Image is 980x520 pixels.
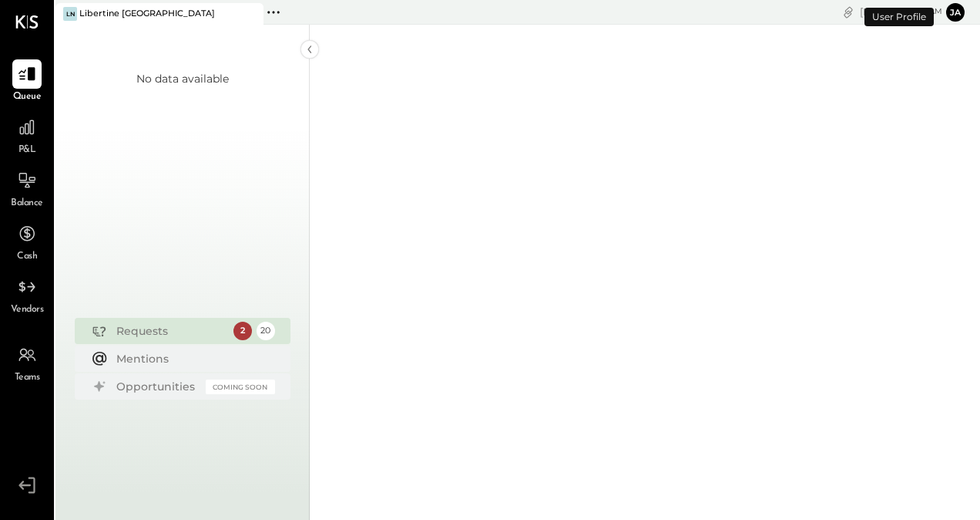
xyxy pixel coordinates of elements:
span: P&L [18,144,36,157]
span: Vendors [11,303,44,317]
button: ja [946,3,965,22]
div: Mentions [116,351,267,366]
span: Queue [13,90,42,104]
div: [DATE] [860,5,942,19]
span: 8 : 05 [896,5,927,19]
a: Cash [1,219,53,264]
span: Balance [11,197,43,211]
div: Requests [116,323,226,339]
a: P&L [1,113,53,157]
div: Coming Soon [206,380,275,394]
a: Queue [1,59,53,104]
span: am [929,6,942,17]
div: Libertine [GEOGRAPHIC_DATA] [79,8,215,20]
div: LN [63,7,77,21]
a: Vendors [1,272,53,317]
span: Cash [17,250,37,264]
div: No data available [136,71,229,86]
a: Balance [1,166,53,211]
div: copy link [841,4,856,20]
div: 2 [233,322,252,340]
div: Opportunities [116,379,198,394]
div: 20 [257,322,275,340]
div: User Profile [864,8,934,26]
a: Teams [1,340,53,385]
span: Teams [15,371,40,385]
